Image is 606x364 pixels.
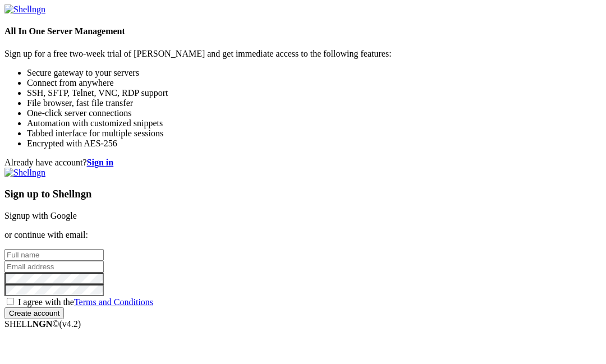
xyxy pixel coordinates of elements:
li: Connect from anywhere [27,78,602,88]
li: Secure gateway to your servers [27,68,602,78]
img: Shellngn [4,168,45,178]
p: Sign up for a free two-week trial of [PERSON_NAME] and get immediate access to the following feat... [4,49,602,59]
span: 4.2.0 [59,319,81,329]
input: I agree with theTerms and Conditions [7,298,14,305]
input: Create account [4,307,64,319]
li: Automation with customized snippets [27,118,602,128]
b: NGN [33,319,53,329]
img: Shellngn [4,4,45,15]
p: or continue with email: [4,230,602,240]
li: Tabbed interface for multiple sessions [27,128,602,139]
a: Terms and Conditions [74,297,153,307]
h3: Sign up to Shellngn [4,188,602,200]
span: SHELL © [4,319,81,329]
input: Email address [4,261,104,273]
span: I agree with the [18,297,153,307]
div: Already have account? [4,158,602,168]
li: One-click server connections [27,108,602,118]
li: SSH, SFTP, Telnet, VNC, RDP support [27,88,602,98]
li: File browser, fast file transfer [27,98,602,108]
h4: All In One Server Management [4,26,602,36]
a: Sign in [87,158,114,167]
li: Encrypted with AES-256 [27,139,602,149]
a: Signup with Google [4,211,77,220]
input: Full name [4,249,104,261]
